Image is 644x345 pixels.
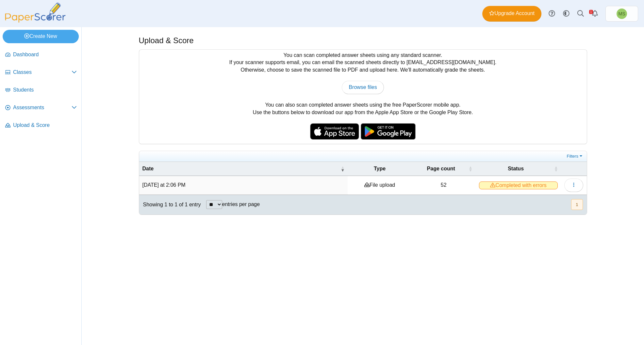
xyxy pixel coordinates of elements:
[570,199,583,210] nav: pagination
[482,6,541,22] a: Upgrade Account
[3,3,68,23] img: PaperScorer
[3,100,79,116] a: Assessments
[310,123,359,140] img: apple-store-badge.svg
[348,176,411,195] td: File upload
[617,9,627,19] span: Morgan Stefik
[13,51,77,58] span: Dashboard
[619,11,625,16] span: Morgan Stefik
[139,195,201,215] div: Showing 1 to 1 of 1 entry
[3,30,79,43] a: Create New
[479,181,558,189] span: Completed with errors
[605,6,638,22] a: Morgan Stefik
[554,165,558,172] span: Status : Activate to sort
[3,65,79,80] a: Classes
[13,122,77,129] span: Upload & Score
[361,123,416,140] img: google-play-badge.png
[222,201,260,207] label: entries per page
[142,182,186,188] time: Sep 22, 2025 at 2:06 PM
[571,199,583,210] button: 1
[565,153,585,160] a: Filters
[13,69,72,76] span: Classes
[351,165,408,172] span: Type
[3,82,79,98] a: Students
[412,176,476,195] td: 52
[340,165,344,172] span: Date : Activate to remove sorting
[349,84,377,90] span: Browse files
[469,165,472,172] span: Page count : Activate to sort
[3,47,79,63] a: Dashboard
[139,50,587,144] div: You can scan completed answer sheets using any standard scanner. If your scanner supports email, ...
[13,86,77,94] span: Students
[142,165,339,172] span: Date
[139,35,194,46] h1: Upload & Score
[13,104,72,111] span: Assessments
[588,7,602,21] a: Alerts
[342,81,384,94] a: Browse files
[3,118,79,133] a: Upload & Score
[489,10,535,17] span: Upgrade Account
[479,165,553,172] span: Status
[3,18,68,24] a: PaperScorer
[415,165,467,172] span: Page count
